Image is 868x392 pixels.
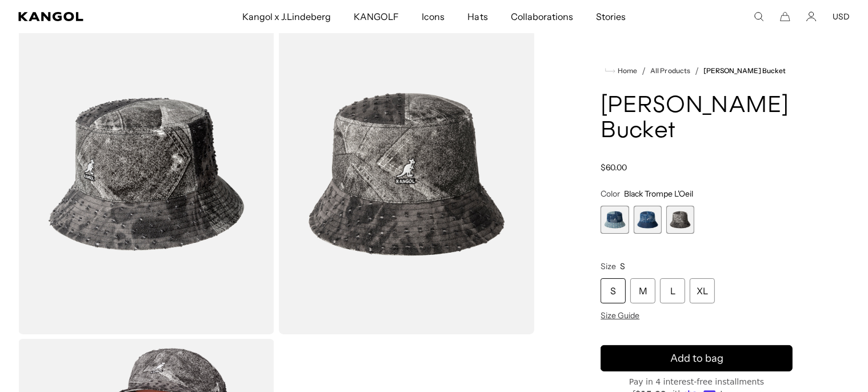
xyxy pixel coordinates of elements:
[637,64,646,78] li: /
[690,64,699,78] li: /
[601,162,627,173] span: $60.00
[601,189,620,199] span: Color
[634,206,662,234] label: MEDIUM BLUE FLORAL
[660,278,685,303] div: L
[780,11,790,22] button: Cart
[18,14,274,334] img: color-BLACK-TROMPE-LOEIL
[18,12,160,21] a: Kangol
[703,67,786,75] a: [PERSON_NAME] Bucket
[601,345,793,371] button: Add to bag
[806,11,817,22] a: Account
[666,206,694,234] div: 3 of 3
[601,278,626,303] div: S
[624,189,693,199] span: Black Trompe L'Oeil
[651,67,690,75] a: All Products
[634,206,662,234] div: 2 of 3
[754,11,764,22] summary: Search here
[620,261,625,271] span: S
[833,11,850,22] button: USD
[601,261,616,271] span: Size
[601,206,629,234] label: Med Blue
[605,66,637,76] a: Home
[601,206,629,234] div: 1 of 3
[630,278,655,303] div: M
[690,278,715,303] div: XL
[601,64,793,78] nav: breadcrumbs
[601,94,793,144] h1: [PERSON_NAME] Bucket
[615,67,637,75] span: Home
[666,206,694,234] label: Black Trompe L'Oeil
[279,14,535,334] img: color-BLACK-TROMPE-LOEIL
[601,310,639,321] span: Size Guide
[670,351,723,366] span: Add to bag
